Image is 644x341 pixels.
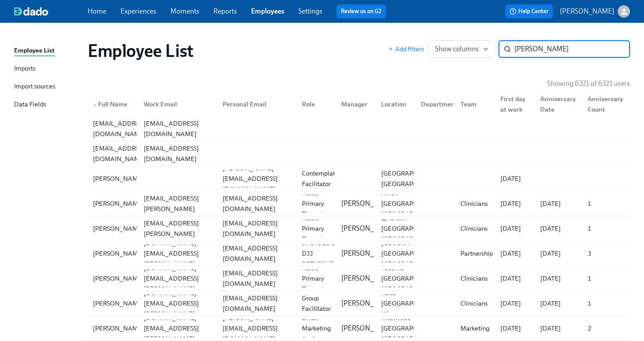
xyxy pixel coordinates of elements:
[14,81,81,92] a: Import sources
[453,95,493,113] div: Team
[497,248,533,259] div: [DATE]
[378,99,414,109] div: Location
[88,116,630,141] div: [EMAIL_ADDRESS][DOMAIN_NAME][EMAIL_ADDRESS][DOMAIN_NAME]
[93,102,97,107] span: ▲
[338,99,374,109] div: Manager
[88,266,630,291] div: [PERSON_NAME][PERSON_NAME][DOMAIN_NAME][EMAIL_ADDRESS][PERSON_NAME][DOMAIN_NAME][EMAIL_ADDRESS][D...
[584,323,628,334] div: 2
[533,95,581,113] div: Anniversary Date
[298,188,335,219] div: Assoc Primary Therapist
[219,243,295,264] div: [EMAIL_ADDRESS][DOMAIN_NAME]
[341,7,382,16] a: Review us on G2
[457,248,499,259] div: Partnerships
[457,198,493,209] div: Clinicians
[89,143,152,164] div: [EMAIL_ADDRESS][DOMAIN_NAME]
[140,227,216,280] div: [PERSON_NAME][DOMAIN_NAME][EMAIL_ADDRESS][PERSON_NAME][DOMAIN_NAME]
[216,95,295,113] div: Personal Email
[219,268,295,289] div: [EMAIL_ADDRESS][DOMAIN_NAME]
[295,95,335,113] div: Role
[580,95,628,113] div: Anniversary Count
[88,40,194,61] h1: Employee List
[298,213,335,244] div: Assoc Primary Therapist
[378,213,449,244] div: Lynbrook [GEOGRAPHIC_DATA] [GEOGRAPHIC_DATA]
[88,166,630,191] a: [PERSON_NAME][PERSON_NAME][EMAIL_ADDRESS][DOMAIN_NAME]Contemplative Facilitator[GEOGRAPHIC_DATA],...
[88,141,630,166] div: [EMAIL_ADDRESS][DOMAIN_NAME][EMAIL_ADDRESS][DOMAIN_NAME]
[505,4,553,18] button: Help Center
[298,238,340,269] div: SR DR, Ed & DJJ PRTNRSHPS
[298,168,347,189] div: Contemplative Facilitator
[341,249,396,258] p: [PERSON_NAME]
[493,95,533,113] div: First day at work
[497,94,533,115] div: First day at work
[120,7,156,15] a: Experiences
[537,323,581,334] div: [DATE]
[584,248,628,259] div: 3
[140,99,216,109] div: Work Email
[388,45,424,53] button: Add filters
[537,223,581,234] div: [DATE]
[584,273,628,284] div: 1
[560,7,614,16] p: [PERSON_NAME]
[88,191,630,216] div: [PERSON_NAME][PERSON_NAME][EMAIL_ADDRESS][PERSON_NAME][DOMAIN_NAME][EMAIL_ADDRESS][DOMAIN_NAME]As...
[89,323,148,334] div: [PERSON_NAME]
[298,293,335,314] div: Group Facilitator
[341,274,396,283] p: [PERSON_NAME]
[497,273,533,284] div: [DATE]
[341,299,396,308] p: [PERSON_NAME]
[88,316,630,341] div: [PERSON_NAME][PERSON_NAME][DOMAIN_NAME][EMAIL_ADDRESS][PERSON_NAME][DOMAIN_NAME][PERSON_NAME][EMA...
[341,224,396,233] p: [PERSON_NAME]
[14,81,55,92] div: Import sources
[219,293,295,314] div: [EMAIL_ADDRESS][DOMAIN_NAME]
[14,46,55,56] div: Employee List
[140,252,216,305] div: [PERSON_NAME][DOMAIN_NAME][EMAIL_ADDRESS][PERSON_NAME][DOMAIN_NAME]
[89,298,148,309] div: [PERSON_NAME]
[378,188,449,219] div: Akron [GEOGRAPHIC_DATA] [GEOGRAPHIC_DATA]
[88,291,630,316] div: [PERSON_NAME][PERSON_NAME][DOMAIN_NAME][EMAIL_ADDRESS][PERSON_NAME][DOMAIN_NAME][EMAIL_ADDRESS][D...
[435,45,488,53] span: Show columns
[547,79,630,88] p: Showing 6321 of 6321 users
[137,95,216,113] div: Work Email
[537,198,581,209] div: [DATE]
[14,63,81,74] a: Imports
[374,95,414,113] div: Location
[584,198,628,209] div: 1
[88,7,106,15] a: Home
[89,273,148,284] div: [PERSON_NAME]
[537,273,581,284] div: [DATE]
[140,183,216,225] div: [PERSON_NAME][EMAIL_ADDRESS][PERSON_NAME][DOMAIN_NAME]
[378,168,451,189] div: [GEOGRAPHIC_DATA], [GEOGRAPHIC_DATA]
[89,95,137,113] div: ▲Full Name
[457,323,493,334] div: Marketing
[88,191,630,216] a: [PERSON_NAME][PERSON_NAME][EMAIL_ADDRESS][PERSON_NAME][DOMAIN_NAME][EMAIL_ADDRESS][DOMAIN_NAME]As...
[298,99,335,109] div: Role
[457,99,493,109] div: Team
[88,216,630,241] div: [PERSON_NAME][PERSON_NAME][EMAIL_ADDRESS][PERSON_NAME][DOMAIN_NAME][EMAIL_ADDRESS][DOMAIN_NAME]As...
[89,173,148,184] div: [PERSON_NAME]
[537,248,581,259] div: [DATE]
[378,263,449,294] div: Tacoma [GEOGRAPHIC_DATA] [GEOGRAPHIC_DATA]
[140,277,216,330] div: [PERSON_NAME][DOMAIN_NAME][EMAIL_ADDRESS][PERSON_NAME][DOMAIN_NAME]
[497,323,533,334] div: [DATE]
[418,99,461,109] div: Department
[14,99,46,110] div: Data Fields
[584,94,628,115] div: Anniversary Count
[514,40,630,58] input: Search by name
[88,266,630,291] a: [PERSON_NAME][PERSON_NAME][DOMAIN_NAME][EMAIL_ADDRESS][PERSON_NAME][DOMAIN_NAME][EMAIL_ADDRESS][D...
[497,298,533,309] div: [DATE]
[334,95,374,113] div: Manager
[213,7,237,15] a: Reports
[89,118,152,139] div: [EMAIL_ADDRESS][DOMAIN_NAME]
[219,163,295,194] div: [PERSON_NAME][EMAIL_ADDRESS][DOMAIN_NAME]
[14,99,81,110] a: Data Fields
[89,223,148,234] div: [PERSON_NAME]
[457,223,493,234] div: Clinicians
[298,7,322,15] a: Settings
[219,99,295,109] div: Personal Email
[140,207,216,250] div: [PERSON_NAME][EMAIL_ADDRESS][PERSON_NAME][DOMAIN_NAME]
[88,241,630,266] a: [PERSON_NAME][PERSON_NAME][DOMAIN_NAME][EMAIL_ADDRESS][PERSON_NAME][DOMAIN_NAME][EMAIL_ADDRESS][D...
[584,298,628,309] div: 1
[457,298,493,309] div: Clinicians
[140,118,216,139] div: [EMAIL_ADDRESS][DOMAIN_NAME]
[537,94,581,115] div: Anniversary Date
